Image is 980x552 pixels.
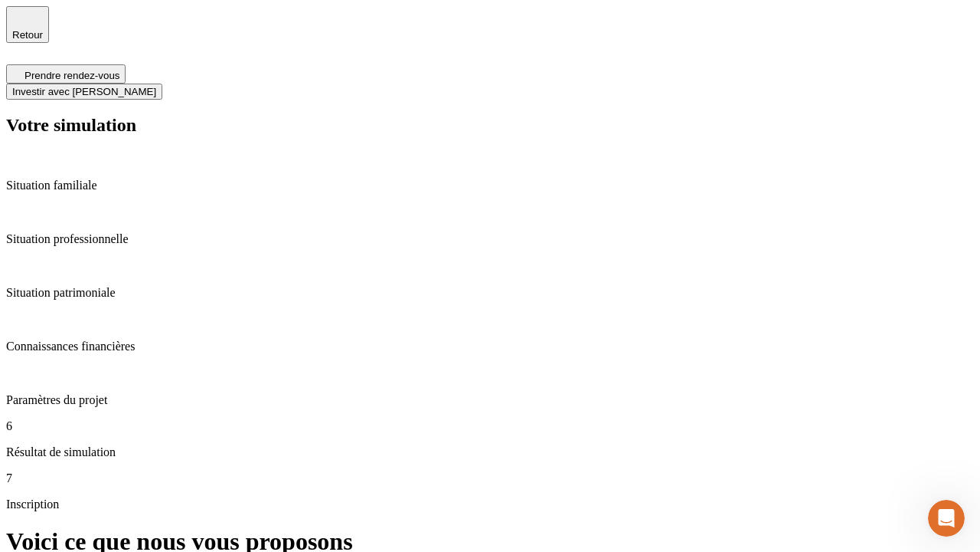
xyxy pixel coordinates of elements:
[6,179,974,192] p: Situation familiale
[6,393,974,407] p: Paramètres du projet
[12,86,156,97] span: Investir avec [PERSON_NAME]
[6,445,974,459] p: Résultat de simulation
[6,232,974,246] p: Situation professionnelle
[6,286,974,300] p: Situation patrimoniale
[12,29,43,41] span: Retour
[24,70,119,81] span: Prendre rendez-vous
[6,6,49,43] button: Retour
[6,115,974,136] h2: Votre simulation
[6,472,974,485] p: 7
[6,498,974,511] p: Inscription
[6,84,162,100] button: Investir avec [PERSON_NAME]
[6,340,974,353] p: Connaissances financières
[928,500,965,537] iframe: Intercom live chat
[6,419,974,433] p: 6
[6,64,126,84] button: Prendre rendez-vous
